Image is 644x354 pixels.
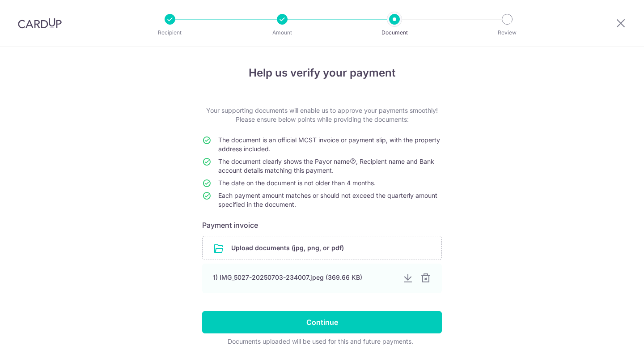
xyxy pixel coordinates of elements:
[249,28,315,37] p: Amount
[218,192,437,208] span: Each payment amount matches or should not exceed the quarterly amount specified in the document.
[202,65,442,81] h4: Help us verify your payment
[202,220,442,230] h6: Payment invoice
[218,179,376,187] span: The date on the document is not older than 4 months.
[202,337,438,346] div: Documents uploaded will be used for this and future payments.
[137,28,203,37] p: Recipient
[474,28,540,37] p: Review
[218,136,440,153] span: The document is an official MCST invoice or payment slip, with the property address included.
[18,18,62,29] img: CardUp
[202,236,442,260] div: Upload documents (jpg, png, or pdf)
[213,273,395,282] div: 1) IMG_5027-20250703-234007.jpeg (369.66 KB)
[218,158,434,174] span: The document clearly shows the Payor name , Recipient name and Bank account details matching this...
[202,311,442,333] input: Continue
[587,327,635,350] iframe: Opens a widget where you can find more information
[361,28,428,37] p: Document
[202,106,442,124] p: Your supporting documents will enable us to approve your payments smoothly! Please ensure below p...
